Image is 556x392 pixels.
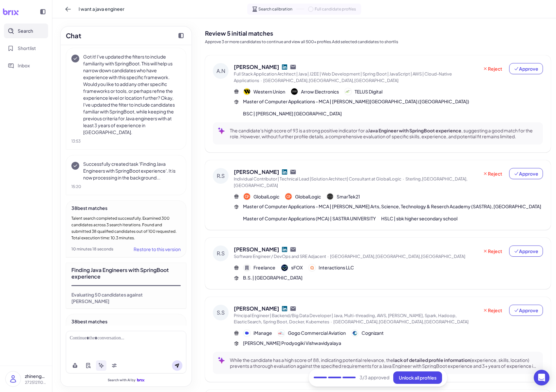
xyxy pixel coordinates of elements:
span: · [403,176,404,181]
span: Individual Contributor | Technical Lead |Solution Architect| Consultant at GlobalLogic [234,176,401,181]
button: Reject [478,305,507,316]
button: Search [4,24,48,38]
p: Successfully created task 'Finding Java Engineers with SpringBoot experience'. It is now processi... [83,161,181,181]
img: user_logo.png [6,371,21,386]
div: Open Intercom Messenger [534,370,549,385]
span: Master of Computer Applications - MCA | [PERSON_NAME] Arts, Science, Technology & Reserch Academy... [243,203,541,210]
span: Search with AI by [108,378,136,382]
p: Got it! I've updated the filters to include familiarity with SpringBoot. This will help us narrow... [83,53,181,136]
span: Approve [514,307,538,314]
img: 公司logo [244,193,250,200]
span: [PERSON_NAME] Prodyogiki Vishwavidyalaya [243,340,341,347]
button: Reject [478,63,507,74]
button: Approve [509,63,543,74]
img: 公司logo [327,193,333,200]
span: [GEOGRAPHIC_DATA],[GEOGRAPHIC_DATA],[GEOGRAPHIC_DATA] [330,254,465,259]
span: [PERSON_NAME] [234,63,279,71]
span: Arrow Electronics [301,88,339,95]
span: [PERSON_NAME] [234,305,279,313]
p: The candidate's high score of 93 is a strong positive indicator for a , suggesting a good match f... [230,128,538,139]
span: TELUS Digital [355,88,382,95]
button: Approve [509,305,543,316]
span: B.S. | [GEOGRAPHIC_DATA] [243,274,303,281]
img: 公司logo [281,264,288,271]
span: [PERSON_NAME] [234,246,279,253]
span: Shortlist [18,45,36,52]
button: Send message [172,360,182,371]
img: 公司logo [352,330,358,336]
img: 公司logo [285,193,292,200]
button: Inbox [4,58,48,73]
span: HSLC | sbk higher secondary school [381,215,457,222]
span: · [331,319,332,324]
img: 公司logo [291,88,298,95]
span: I want a java engineer [79,6,124,12]
img: 公司logo [345,88,351,95]
strong: Java Engineer with SpringBoot experience [368,128,461,133]
img: 公司logo [244,330,250,336]
img: 公司logo [244,88,250,95]
span: Full Stack Application Architect | Java | J2EE | Web Development | Spring Boot | JavaScript | AWS... [234,71,452,83]
span: · [261,78,262,83]
p: While the candidate has a high score of 88, indicating potential relevance, the (experience, skil... [230,357,538,369]
button: Unlock all profiles [393,371,442,384]
span: iManage [253,330,272,336]
button: Approve [509,168,543,179]
span: Master of Computer Applications (MCA) | SASTRA UNIVERSITY [243,215,376,222]
div: Evaluating 50 candidates against [PERSON_NAME] [71,291,181,304]
span: Freelance [253,264,275,271]
span: Search calibration [258,6,292,12]
span: Reject [483,65,502,72]
span: BSC | [PERSON_NAME] [GEOGRAPHIC_DATA] [243,110,342,117]
span: [GEOGRAPHIC_DATA],[GEOGRAPHIC_DATA],[GEOGRAPHIC_DATA] [333,319,469,324]
h2: Chat [66,31,81,41]
div: 15:20 [71,184,181,190]
div: R.S [213,168,229,184]
span: Approve [514,248,538,254]
span: Reject [483,170,502,177]
h2: Review 5 initial matches [205,29,551,38]
span: Sterling,[GEOGRAPHIC_DATA],[GEOGRAPHIC_DATA] [234,176,468,188]
span: 3 /3 approved [360,374,389,381]
button: Reject [478,168,507,179]
span: GlobalLogic [253,193,279,200]
span: Western Union [253,88,285,95]
span: Reject [483,248,502,254]
p: zhineng666 lai666 [25,373,47,380]
span: Interactions LLC [319,264,354,271]
button: Shortlist [4,41,48,56]
div: 13:53 [71,138,181,144]
div: Restore to this version [134,245,181,253]
button: Approve [509,246,543,257]
div: R.S [213,246,229,261]
div: Talent search completed successfully. Examined 300 candidates across 3 search iterations. Found a... [71,215,181,241]
div: 38 best matches [71,205,181,211]
span: Gogo Commercial Aviation [288,330,346,336]
div: 38 best matches [71,318,181,325]
div: 10 minutes 18 seconds [71,246,113,252]
span: [GEOGRAPHIC_DATA],[GEOGRAPHIC_DATA],[GEOGRAPHIC_DATA] [263,78,398,83]
span: [PERSON_NAME] [234,168,279,176]
button: Reject [478,246,507,257]
div: A.N [213,63,229,79]
span: GlobalLogic [295,193,321,200]
span: Principal Engineer | Backend/Big Data Developer | Java, Multi-threading, AWS, [PERSON_NAME], Spar... [234,313,457,325]
span: · [327,254,329,259]
span: Approve [514,170,538,177]
span: Inbox [18,62,30,69]
span: Approve [514,65,538,72]
img: 公司logo [278,330,285,336]
div: S.S [213,305,229,320]
span: Full candidate profiles [315,6,356,12]
span: Master of Computer Applications - MCA | [PERSON_NAME][GEOGRAPHIC_DATA] ([GEOGRAPHIC_DATA]) [243,98,469,105]
span: sFOX [291,264,303,271]
p: 2725121109 单人企业 [25,380,47,385]
div: Finding Java Engineers with SpringBoot experience [71,267,181,280]
span: Reject [483,307,502,314]
span: Software Engineer / DevOps and SRE Adjacent [234,254,326,259]
span: SmarTek21 [337,193,360,200]
img: 公司logo [309,264,315,271]
span: Unlock all profiles [399,375,436,381]
span: Cognizant [361,330,384,336]
strong: lack of detailed profile information [393,357,470,363]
